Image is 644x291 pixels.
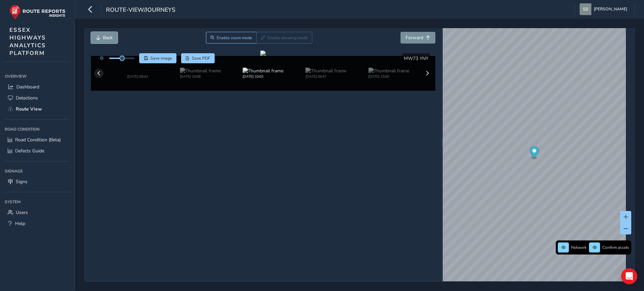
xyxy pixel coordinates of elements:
[580,3,630,15] button: [PERSON_NAME]
[5,166,70,176] div: Signage
[150,56,172,61] span: Save image
[139,53,176,63] button: Save
[181,53,215,63] button: PDF
[400,32,435,44] button: Forward
[16,178,28,185] span: Signs
[406,34,423,41] span: Forward
[594,3,627,15] span: [PERSON_NAME]
[16,95,38,101] span: Detections
[5,103,70,115] a: Route View
[571,245,587,250] span: Network
[621,268,637,284] div: Open Intercom Messenger
[15,220,25,227] span: Help
[5,92,70,103] a: Detections
[602,245,629,250] span: Confirm assets
[180,68,221,74] img: Thumbnail frame
[16,84,39,90] span: Dashboard
[16,209,28,216] span: Users
[306,68,346,74] img: Thumbnail frame
[91,32,118,44] button: Back
[127,74,148,79] div: [DATE] 06:42
[5,124,70,134] div: Road Condition
[306,74,346,79] div: [DATE] 06:47
[404,55,428,62] span: MW73 YNY
[192,56,210,61] span: Save PDF
[16,106,42,112] span: Route View
[5,218,70,229] a: Help
[5,207,70,218] a: Users
[368,74,409,79] div: [DATE] 15:00
[5,81,70,92] a: Dashboard
[580,3,591,15] img: diamond-layout
[217,35,252,41] span: Enable zoom mode
[368,68,409,74] img: Thumbnail frame
[5,145,70,156] a: Defects Guide
[5,176,70,187] a: Signs
[243,68,283,74] img: Thumbnail frame
[9,26,46,57] span: ESSEX HIGHWAYS ANALYTICS PLATFORM
[106,6,175,15] span: route-view/journeys
[15,137,61,143] span: Road Condition (Beta)
[5,134,70,145] a: Road Condition (Beta)
[9,5,65,20] img: rr logo
[180,74,221,79] div: [DATE] 10:08
[243,74,283,79] div: [DATE] 10:03
[103,34,113,41] span: Back
[206,32,257,44] button: Zoom
[5,197,70,207] div: System
[5,71,70,81] div: Overview
[15,148,44,154] span: Defects Guide
[530,146,539,160] div: Map marker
